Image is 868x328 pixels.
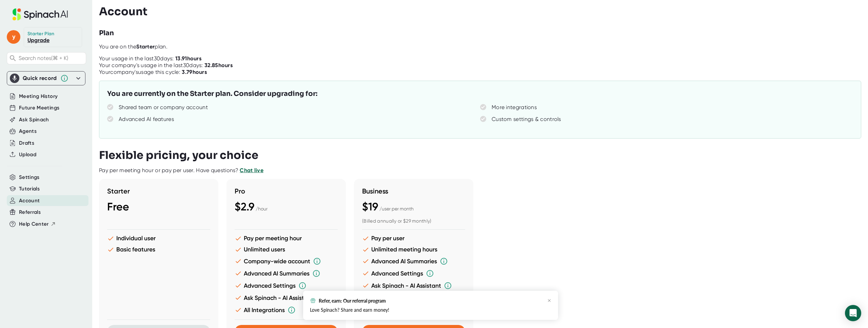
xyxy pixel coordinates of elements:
[235,282,338,290] li: Advanced Settings
[19,139,34,147] button: Drafts
[362,200,378,213] span: $19
[19,220,49,228] span: Help Center
[107,246,210,253] li: Basic features
[107,200,129,213] span: Free
[19,104,59,112] button: Future Meetings
[19,220,56,228] button: Help Center
[107,187,210,195] h3: Starter
[99,55,201,62] div: Your usage in the last 30 days:
[19,93,58,100] button: Meeting History
[10,71,82,85] div: Quick record
[99,149,258,162] h3: Flexible pricing, your choice
[492,116,561,123] div: Custom settings & controls
[19,116,49,124] button: Ask Spinach
[362,246,465,253] li: Unlimited meeting hours
[175,55,201,62] b: 13.91 hours
[362,269,465,278] li: Advanced Settings
[136,43,155,50] b: Starter
[362,235,465,242] li: Pay per user
[492,104,537,111] div: More integrations
[107,235,210,242] li: Individual user
[182,69,207,75] b: 3.79 hours
[107,89,317,99] h3: You are currently on the Starter plan. Consider upgrading for:
[362,187,465,195] h3: Business
[19,55,68,61] span: Search notes (⌘ + K)
[362,257,465,265] li: Advanced AI Summaries
[19,197,40,205] button: Account
[27,37,50,43] a: Upgrade
[235,269,338,278] li: Advanced AI Summaries
[19,208,41,216] button: Referrals
[235,246,338,253] li: Unlimited users
[99,69,207,76] div: Your company's usage this cycle:
[119,104,208,111] div: Shared team or company account
[362,282,465,290] li: Ask Spinach - AI Assistant
[7,30,20,44] span: y
[19,127,37,135] button: Agents
[235,257,338,265] li: Company-wide account
[99,43,167,50] span: You are on the plan.
[235,294,338,302] li: Ask Spinach - AI Assistant
[23,75,57,82] div: Quick record
[99,5,147,18] h3: Account
[119,116,174,123] div: Advanced AI features
[19,173,40,181] button: Settings
[99,167,263,174] div: Pay per meeting hour or pay per user. Have questions?
[27,31,55,37] div: Starter Plan
[256,206,268,211] span: / hour
[19,151,36,159] button: Upload
[19,185,40,193] button: Tutorials
[379,206,414,211] span: / user per month
[845,305,861,321] div: Open Intercom Messenger
[362,218,465,224] div: (Billed annually or $29 monthly)
[204,62,233,68] b: 32.85 hours
[99,62,233,69] div: Your company's usage in the last 30 days:
[240,167,263,173] a: Chat live
[235,235,338,242] li: Pay per meeting hour
[99,28,114,38] h3: Plan
[235,187,338,195] h3: Pro
[235,200,254,213] span: $2.9
[235,306,338,314] li: All Integrations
